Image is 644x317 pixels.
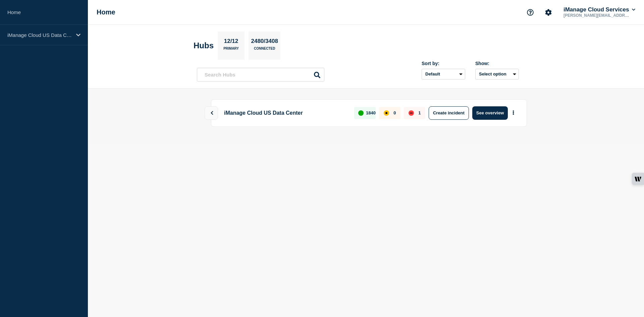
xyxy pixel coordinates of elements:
div: affected [384,110,389,116]
h2: Hubs [194,41,214,50]
p: 12/12 [221,38,241,47]
button: iManage Cloud Services [562,6,637,13]
button: More actions [509,107,518,119]
p: Connected [254,47,275,54]
input: Search Hubs [197,68,324,82]
button: See overview [472,106,508,120]
button: Create incident [429,106,469,120]
select: Sort by [422,69,465,80]
p: 1840 [366,110,376,115]
div: up [358,110,364,116]
p: iManage Cloud US Data Center [221,106,347,120]
button: Select option [475,69,519,80]
button: Account settings [541,5,555,19]
p: Primary [223,47,239,54]
p: iManage Cloud US Data Center [7,32,72,38]
p: 2480/3408 [249,38,280,47]
p: [PERSON_NAME][EMAIL_ADDRESS][PERSON_NAME][DOMAIN_NAME] [562,13,632,18]
div: Sort by: [422,61,465,66]
button: Support [523,5,537,19]
div: Show: [475,61,519,66]
h1: Home [97,8,115,16]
